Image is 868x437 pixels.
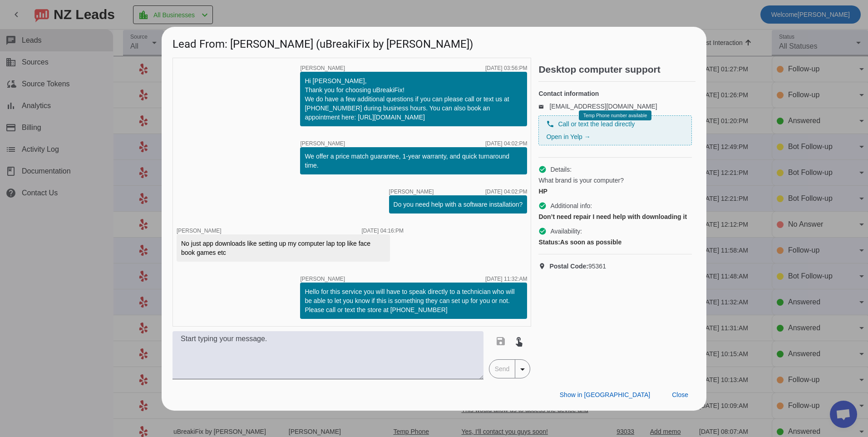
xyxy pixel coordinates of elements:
div: [DATE] 04:16:PM [362,228,404,233]
div: [DATE] 04:02:PM [485,189,527,194]
span: [PERSON_NAME] [389,189,434,194]
div: [DATE] 04:02:PM [485,141,527,146]
span: [PERSON_NAME] [300,65,345,71]
h4: Contact information [538,89,692,98]
mat-icon: phone [546,120,554,128]
mat-icon: check_circle [538,227,547,235]
span: [PERSON_NAME] [300,276,345,282]
mat-icon: check_circle [538,165,547,174]
div: Do you need help with a software installation? [394,200,523,209]
span: Details: [550,165,572,174]
span: Show in [GEOGRAPHIC_DATA] [560,391,650,398]
button: Close [665,387,695,403]
a: Open in Yelp → [546,133,590,140]
div: Hi [PERSON_NAME], Thank you for choosing uBreakiFix! We do have a few additional questions if you... [305,76,523,122]
div: We offer a price match guarantee, 1-year warranty, and quick turnaround time.​ [305,152,523,170]
span: Call or text the lead directly [558,119,635,129]
strong: Status: [538,238,560,246]
span: Additional info: [550,201,592,210]
div: As soon as possible [538,238,692,247]
strong: Postal Code: [549,263,588,270]
mat-icon: arrow_drop_down [517,364,528,375]
h1: Lead From: [PERSON_NAME] (uBreakiFix by [PERSON_NAME]) [162,27,706,57]
span: Temp Phone number available [583,113,647,118]
div: No just app downloads like setting up my computer lap top like face book games etc [181,239,385,257]
a: [EMAIL_ADDRESS][DOMAIN_NAME] [549,103,657,110]
mat-icon: touch_app [513,336,524,347]
div: Hello for this service you will have to speak directly to a technician who will be able to let yo... [305,287,523,314]
button: Show in [GEOGRAPHIC_DATA] [552,387,657,403]
span: [PERSON_NAME] [177,228,222,234]
span: Close [672,391,688,398]
mat-icon: email [538,104,549,109]
span: 95361 [549,262,606,271]
span: Availability: [550,227,582,236]
mat-icon: location_on [538,263,549,270]
div: [DATE] 03:56:PM [485,65,527,71]
mat-icon: check_circle [538,202,547,210]
h2: Desktop computer support [538,65,695,74]
span: What brand is your computer? [538,176,624,185]
span: [PERSON_NAME] [300,141,345,146]
div: Don’t need repair I need help with downloading it [538,212,692,221]
div: [DATE] 11:32:AM [485,276,527,282]
div: HP [538,187,692,196]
